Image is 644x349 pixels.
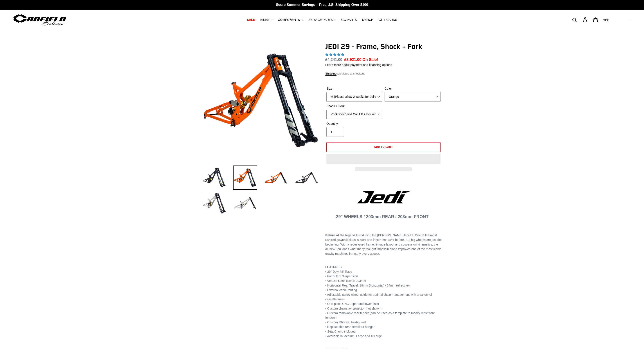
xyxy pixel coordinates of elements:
[325,63,392,67] a: Learn more about payment and financing options
[341,18,357,22] span: GG PARTS
[325,325,374,329] span: • Replaceable rear derailleur hanger
[260,18,269,22] span: BIKES
[325,71,442,76] div: calculated at checkout.
[339,17,359,23] a: GG PARTS
[202,166,227,190] img: Load image into Gallery viewer, JEDI 29 - Frame, Shock + Fork
[325,274,358,278] span: • Formula 1 Suspension
[325,330,356,333] span: • Seat Clamp included
[258,17,275,23] button: BIKES
[247,18,255,22] span: SALE
[295,166,319,190] img: Load image into Gallery viewer, JEDI 29 - Frame, Shock + Fork
[379,18,397,22] span: GIFT CARDS
[233,166,257,190] img: Load image into Gallery viewer, JEDI 29 - Frame, Shock + Fork
[325,334,382,338] span: • Available in Medium, Large and X-Large
[325,288,357,292] span: • External cable routing
[360,17,376,23] a: MERCH
[325,321,366,324] span: • Custom MRP G5 bashguard
[325,293,432,301] span: • Adjustable pulley wheel guide for optimal chain management with a variety of cassette sizes
[325,279,410,287] span: • Vertical Rear Travel: 203mm • Horizontal Rear Travel: 19mm (horizontal) / 64mm (effective)
[362,18,373,22] span: MERCH
[325,265,342,269] b: FEATURES
[264,166,288,190] img: Load image into Gallery viewer, JEDI 29 - Frame, Shock + Fork
[575,15,586,25] input: Search
[276,17,305,23] button: COMPONENTS
[325,233,356,237] b: Return of the legend.
[336,214,429,219] span: 29" WHEELS / 203mm REAR / 203mm FRONT
[376,17,399,23] a: GIFT CARDS
[325,302,379,306] span: • One-piece CNC upper and lower links
[325,311,435,319] span: • Custom removable rear fender (can be used as a template to modify most front fenders)
[245,17,257,23] a: SALE
[374,145,393,149] span: Add to cart
[325,57,342,62] s: £4,241.00
[325,233,442,255] span: Introducing the [PERSON_NAME] Jedi 29. One of the most revered downhill bikes is back and faster ...
[325,270,352,273] span: • 29” Downhill Race
[362,57,378,62] span: On Sale!
[308,18,333,22] span: SERVICE PARTS
[278,18,300,22] span: COMPONENTS
[325,42,442,51] h1: JEDI 29 - Frame, Shock + Fork
[325,307,381,310] span: • Custom chainstay protector (not shown)
[326,104,382,109] label: Shock + Fork
[385,86,441,91] label: Color
[326,142,441,152] button: Add to cart
[202,191,227,215] img: Load image into Gallery viewer, JEDI 29 - Frame, Shock + Fork
[326,86,382,91] label: Size
[12,13,67,27] img: Canfield Bikes
[325,53,345,56] span: 5.00 stars
[325,72,336,76] a: Shipping
[306,17,338,23] button: SERVICE PARTS
[326,121,382,126] label: Quantity
[344,57,362,62] span: £3,921.00
[233,191,257,215] img: Load image into Gallery viewer, JEDI 29 - Frame, Shock + Fork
